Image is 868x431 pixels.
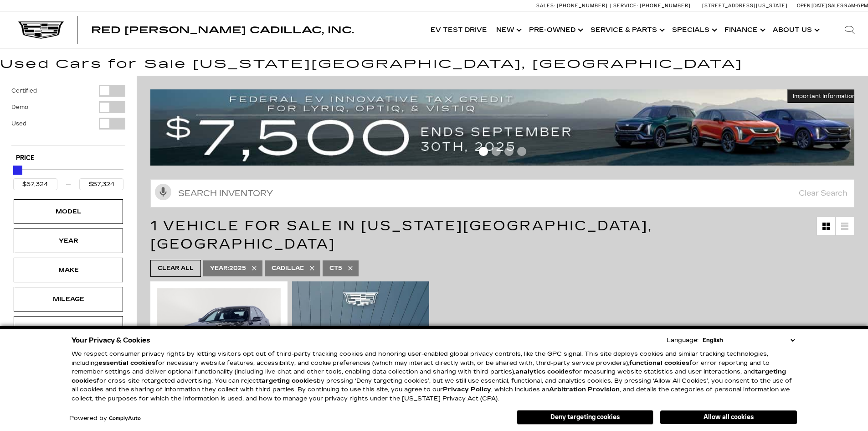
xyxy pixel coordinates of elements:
[844,3,868,9] span: 9 AM-6 PM
[768,12,822,48] a: About Us
[210,265,229,271] span: Year :
[329,263,342,274] span: CT5
[98,359,155,367] strong: essential cookies
[629,359,689,367] strong: functional cookies
[14,316,123,341] div: EngineEngine
[11,119,26,128] label: Used
[720,12,768,48] a: Finance
[155,184,171,200] svg: Click to toggle on voice search
[150,218,652,252] span: 1 Vehicle for Sale in [US_STATE][GEOGRAPHIC_DATA], [GEOGRAPHIC_DATA]
[46,236,91,246] div: Year
[787,89,861,103] button: Important Information
[14,228,123,253] div: YearYear
[702,3,788,9] a: [STREET_ADDRESS][US_STATE]
[492,12,524,48] a: New
[828,3,844,9] span: Sales:
[91,26,354,35] a: Red [PERSON_NAME] Cadillac, Inc.
[72,334,150,347] span: Your Privacy & Cookies
[517,410,653,425] button: Deny targeting cookies
[79,178,123,190] input: Maximum
[668,12,720,48] a: Specials
[515,368,572,375] strong: analytics cookies
[700,336,797,345] select: Language Select
[69,415,141,421] div: Powered by
[613,3,638,9] span: Service:
[479,147,488,156] span: Go to slide 1
[504,147,514,156] span: Go to slide 3
[13,166,22,175] div: Maximum Price
[517,147,526,156] span: Go to slide 4
[72,350,797,403] p: We respect consumer privacy rights by letting visitors opt out of third-party tracking cookies an...
[157,288,281,381] img: 2025 Cadillac CT5 Sport
[549,386,620,393] strong: Arbitration Provision
[14,258,123,282] div: MakeMake
[640,3,691,9] span: [PHONE_NUMBER]
[11,86,37,95] label: Certified
[91,25,354,36] span: Red [PERSON_NAME] Cadillac, Inc.
[13,178,57,190] input: Minimum
[660,410,797,424] button: Allow all cookies
[272,263,304,274] span: Cadillac
[150,89,861,166] img: vrp-tax-ending-august-version
[667,338,699,343] div: Language:
[18,21,64,39] img: Cadillac Dark Logo with Cadillac White Text
[210,263,246,274] span: 2025
[11,85,125,145] div: Filter by Vehicle Type
[16,154,121,162] h5: Price
[793,93,856,100] span: Important Information
[158,263,194,274] span: Clear All
[797,3,827,9] span: Open [DATE]
[536,3,555,9] span: Sales:
[536,3,610,8] a: Sales: [PHONE_NUMBER]
[46,207,91,217] div: Model
[46,265,91,275] div: Make
[14,199,123,224] div: ModelModel
[150,179,854,208] input: Search Inventory
[610,3,693,8] a: Service: [PHONE_NUMBER]
[586,12,668,48] a: Service & Parts
[46,294,91,304] div: Mileage
[259,377,317,384] strong: targeting cookies
[72,368,786,384] strong: targeting cookies
[443,386,491,393] a: Privacy Policy
[11,103,28,112] label: Demo
[557,3,608,9] span: [PHONE_NUMBER]
[109,416,141,421] a: ComplyAuto
[14,287,123,312] div: MileageMileage
[426,12,492,48] a: EV Test Drive
[46,323,91,333] div: Engine
[524,12,586,48] a: Pre-Owned
[492,147,501,156] span: Go to slide 2
[13,162,123,190] div: Price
